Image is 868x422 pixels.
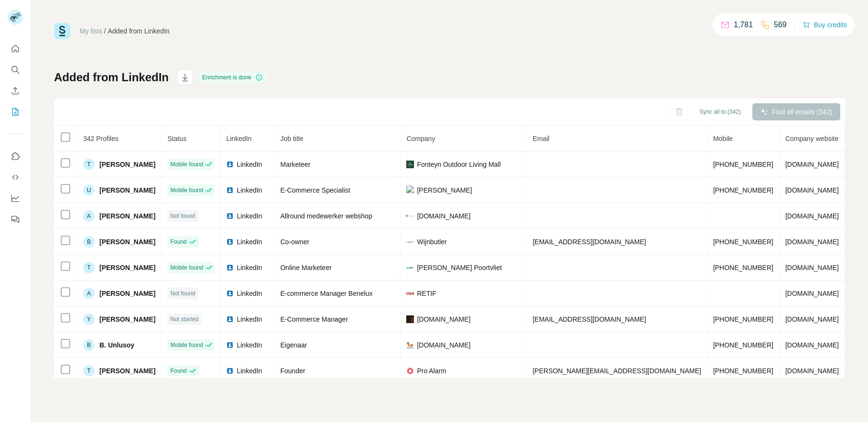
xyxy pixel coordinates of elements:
[406,367,414,375] img: company-logo
[406,238,414,246] img: company-logo
[99,263,155,272] span: [PERSON_NAME]
[226,341,234,349] img: LinkedIn logo
[226,186,234,194] img: LinkedIn logo
[280,186,350,194] span: E-Commerce Specialist
[785,315,839,323] span: [DOMAIN_NAME]
[417,237,446,247] span: Wijnbutler
[406,185,414,195] img: company-logo
[108,26,170,36] div: Added from LinkedIn
[8,103,23,120] button: My lists
[226,238,234,246] img: LinkedIn logo
[785,238,839,246] span: [DOMAIN_NAME]
[170,238,186,246] span: Found
[417,340,470,350] span: [DOMAIN_NAME]
[406,212,414,220] img: company-logo
[99,366,155,376] span: [PERSON_NAME]
[532,367,701,375] span: [PERSON_NAME][EMAIL_ADDRESS][DOMAIN_NAME]
[226,135,251,142] span: LinkedIn
[170,186,203,195] span: Mobile found
[226,161,234,168] img: LinkedIn logo
[734,19,753,31] p: 1,781
[785,264,839,271] span: [DOMAIN_NAME]
[170,263,203,272] span: Mobile found
[417,314,470,324] span: [DOMAIN_NAME]
[406,135,435,142] span: Company
[785,186,839,194] span: [DOMAIN_NAME]
[226,264,234,271] img: LinkedIn logo
[170,341,203,349] span: Mobile found
[167,135,186,142] span: Status
[803,18,847,32] button: Buy credits
[237,185,262,195] span: LinkedIn
[237,263,262,272] span: LinkedIn
[8,82,23,99] button: Enrich CSV
[99,160,155,169] span: [PERSON_NAME]
[280,135,303,142] span: Job title
[774,19,787,31] p: 569
[532,238,646,246] span: [EMAIL_ADDRESS][DOMAIN_NAME]
[280,367,305,375] span: Founder
[280,238,309,246] span: Co-owner
[699,108,741,116] span: Sync all to (342)
[280,161,310,168] span: Marketeer
[83,288,95,299] div: A
[713,186,773,194] span: [PHONE_NUMBER]
[99,211,155,221] span: [PERSON_NAME]
[785,135,838,142] span: Company website
[99,340,134,350] span: B. Unlusoy
[417,289,436,298] span: RETIF
[83,365,95,377] div: T
[170,160,203,169] span: Mobile found
[83,262,95,273] div: T
[83,210,95,222] div: A
[417,185,472,195] span: [PERSON_NAME]
[83,314,95,325] div: Y
[8,169,23,186] button: Use Surfe API
[237,237,262,247] span: LinkedIn
[280,212,372,220] span: Allround medewerker webshop
[713,341,773,349] span: [PHONE_NUMBER]
[237,340,262,350] span: LinkedIn
[280,315,348,323] span: E-Commerce Manager
[83,184,95,196] div: U
[226,290,234,297] img: LinkedIn logo
[170,289,195,298] span: Not found
[170,367,186,375] span: Found
[99,237,155,247] span: [PERSON_NAME]
[785,212,839,220] span: [DOMAIN_NAME]
[199,72,266,83] div: Enrichment is done
[226,315,234,323] img: LinkedIn logo
[713,161,773,168] span: [PHONE_NUMBER]
[83,135,119,142] span: 342 Profiles
[83,159,95,170] div: T
[83,339,95,351] div: B
[713,135,733,142] span: Mobile
[417,211,470,221] span: [DOMAIN_NAME]
[170,212,195,220] span: Not found
[54,23,70,39] img: Surfe Logo
[713,367,773,375] span: [PHONE_NUMBER]
[406,264,414,271] img: company-logo
[226,367,234,375] img: LinkedIn logo
[713,238,773,246] span: [PHONE_NUMBER]
[280,290,372,297] span: E-commerce Manager Benelux
[713,264,773,271] span: [PHONE_NUMBER]
[785,341,839,349] span: [DOMAIN_NAME]
[785,290,839,297] span: [DOMAIN_NAME]
[406,161,414,168] img: company-logo
[8,61,23,78] button: Search
[785,161,839,168] span: [DOMAIN_NAME]
[83,236,95,248] div: B
[532,135,549,142] span: Email
[417,160,500,169] span: Fonteyn Outdoor Living Mall
[99,185,155,195] span: [PERSON_NAME]
[237,366,262,376] span: LinkedIn
[280,264,331,271] span: Online Marketeer
[99,314,155,324] span: [PERSON_NAME]
[785,367,839,375] span: [DOMAIN_NAME]
[713,315,773,323] span: [PHONE_NUMBER]
[170,315,198,324] span: Not started
[80,27,102,35] a: My lists
[237,160,262,169] span: LinkedIn
[8,190,23,207] button: Dashboard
